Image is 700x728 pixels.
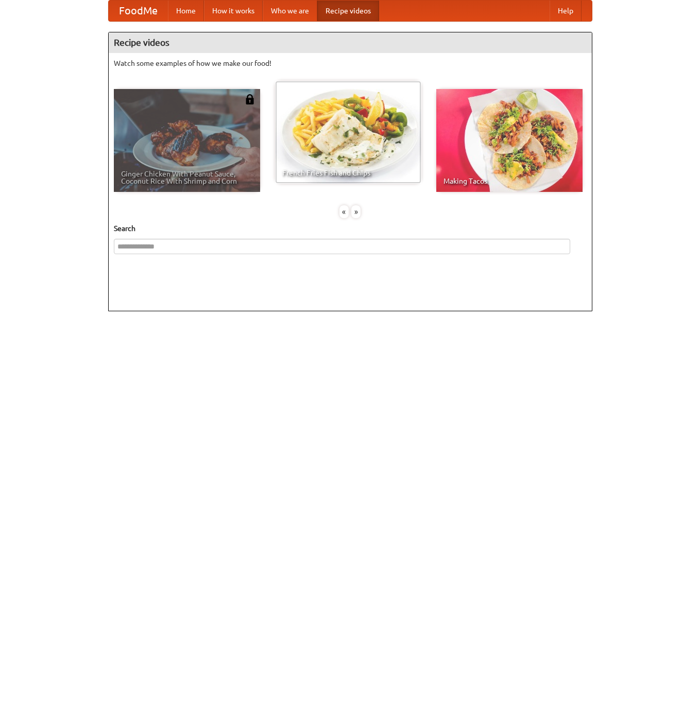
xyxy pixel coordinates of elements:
[263,1,317,21] a: Who we are
[339,205,349,218] div: «
[282,169,414,176] span: French Fries Fish and Chips
[245,94,255,104] img: 483408.png
[168,1,204,21] a: Home
[275,81,421,184] a: French Fries Fish and Chips
[114,58,587,68] p: Watch some examples of how we make our food!
[317,1,379,21] a: Recipe videos
[204,1,263,21] a: How it works
[550,1,582,21] a: Help
[109,1,168,21] a: FoodMe
[109,32,592,53] h4: Recipe videos
[351,205,361,218] div: »
[114,223,587,234] h5: Search
[443,177,575,185] span: Making Tacos
[436,89,583,192] a: Making Tacos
